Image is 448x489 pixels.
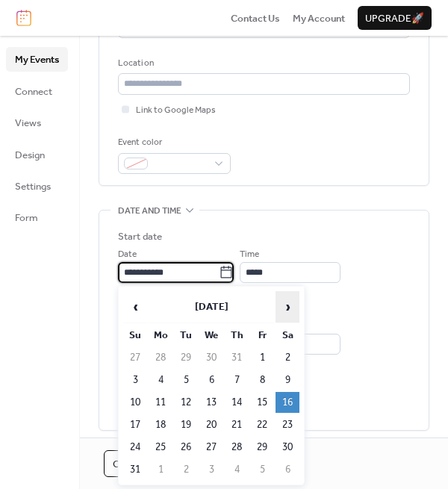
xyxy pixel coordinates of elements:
span: Views [15,116,41,131]
td: 13 [199,392,223,413]
td: 21 [225,414,249,435]
th: Su [123,325,147,346]
td: 19 [174,414,198,435]
span: Connect [15,84,52,99]
td: 30 [199,347,223,368]
span: My Events [15,52,59,67]
td: 15 [250,392,274,413]
td: 31 [123,459,147,480]
td: 4 [149,370,172,390]
td: 14 [225,392,249,413]
span: Contact Us [231,11,280,26]
span: Link to Google Maps [136,103,216,118]
td: 18 [149,414,172,435]
td: 6 [199,370,223,390]
th: Mo [149,325,172,346]
td: 31 [225,347,249,368]
td: 24 [123,437,147,458]
td: 26 [174,437,198,458]
td: 10 [123,392,147,413]
td: 22 [250,414,274,435]
td: 28 [225,437,249,458]
td: 30 [276,437,299,458]
td: 11 [149,392,172,413]
th: We [199,325,223,346]
th: Tu [174,325,198,346]
td: 3 [123,370,147,390]
td: 16 [276,392,299,413]
span: Design [15,148,45,163]
td: 1 [250,347,274,368]
th: Sa [276,325,299,346]
a: Views [6,110,68,134]
img: logo [16,10,31,26]
span: Date [118,247,137,262]
td: 2 [276,347,299,368]
td: 5 [174,370,198,390]
span: Settings [15,179,51,194]
button: Cancel [104,450,161,477]
a: My Account [293,10,345,25]
th: Th [225,325,249,346]
a: Contact Us [231,10,280,25]
a: Connect [6,79,68,103]
span: Time [240,247,259,262]
td: 23 [276,414,299,435]
span: Date and time [118,204,181,219]
td: 29 [250,437,274,458]
td: 2 [174,459,198,480]
th: Fr [250,325,274,346]
a: My Events [6,47,68,71]
td: 27 [199,437,223,458]
td: 9 [276,370,299,390]
td: 8 [250,370,274,390]
td: 4 [225,459,249,480]
div: Start date [118,229,162,244]
td: 27 [123,347,147,368]
a: Design [6,143,68,166]
a: Form [6,205,68,229]
span: Cancel [113,457,152,472]
div: Event color [118,135,228,150]
td: 6 [276,459,299,480]
td: 28 [149,347,172,368]
span: Upgrade 🚀 [365,11,424,26]
span: ‹ [124,292,146,322]
button: Upgrade🚀 [358,6,432,30]
td: 25 [149,437,172,458]
td: 3 [199,459,223,480]
th: [DATE] [149,291,274,323]
td: 12 [174,392,198,413]
td: 29 [174,347,198,368]
span: Form [15,211,38,225]
a: Settings [6,174,68,198]
td: 20 [199,414,223,435]
td: 7 [225,370,249,390]
span: My Account [293,11,345,26]
td: 5 [250,459,274,480]
td: 17 [123,414,147,435]
span: › [276,292,299,322]
td: 1 [149,459,172,480]
div: Location [118,56,407,71]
